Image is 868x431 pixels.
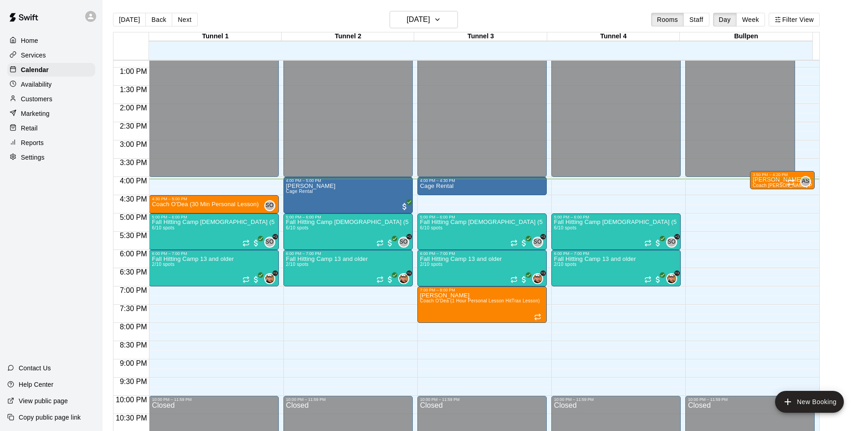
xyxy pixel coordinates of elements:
[286,215,410,219] div: 5:00 PM – 6:00 PM
[376,276,384,283] span: Recurring event
[651,13,684,26] button: Rooms
[118,213,149,221] span: 5:00 PM
[152,215,276,219] div: 5:00 PM – 6:00 PM
[390,11,458,28] button: [DATE]
[21,65,49,74] p: Calendar
[7,34,95,47] a: Home
[667,274,676,283] img: Ryan Hoffman
[21,138,44,147] p: Reports
[286,262,308,267] span: 2/10 spots filled
[417,213,547,250] div: 5:00 PM – 6:00 PM: Fall Hitting Camp 8-12 Years Old (5 O'Clock Session)
[398,237,409,248] div: Shaun ODea
[7,151,95,164] a: Settings
[118,195,149,203] span: 4:30 PM
[152,251,276,256] div: 6:00 PM – 7:00 PM
[385,275,395,284] span: All customers have paid
[264,237,275,248] div: Shaun ODea
[282,32,414,41] div: Tunnel 2
[118,378,149,385] span: 9:30 PM
[420,288,544,292] div: 7:00 PM – 8:00 PM
[152,225,174,230] span: 6/10 spots filled
[510,276,518,283] span: Recurring event
[688,397,812,402] div: 10:00 PM – 11:59 PM
[268,237,275,248] span: Shaun ODea & 1 other
[113,13,146,26] button: [DATE]
[21,124,38,133] p: Retail
[118,140,149,148] span: 3:00 PM
[534,238,542,247] span: SO
[118,359,149,367] span: 9:00 PM
[407,13,430,26] h6: [DATE]
[519,275,529,284] span: All customers have paid
[510,239,518,247] span: Recurring event
[753,172,812,177] div: 3:50 PM – 4:20 PM
[21,80,52,89] p: Availability
[286,397,410,402] div: 10:00 PM – 11:59 PM
[420,215,544,219] div: 5:00 PM – 6:00 PM
[420,298,540,303] span: Coach O'Dea (1 Hour Personal Lesson HitTrax Lesson)
[554,215,678,219] div: 5:00 PM – 6:00 PM
[19,413,81,422] p: Copy public page link
[118,341,149,349] span: 8:30 PM
[242,276,250,283] span: Recurring event
[775,391,844,413] button: add
[406,234,412,239] span: +1
[683,13,709,26] button: Staff
[420,225,442,230] span: 6/10 spots filled
[118,286,149,294] span: 7:00 PM
[268,200,275,211] span: Shaun ODea
[417,286,547,323] div: 7:00 PM – 8:00 PM: Elizabeth
[536,273,543,284] span: Ryan Hoffman & 1 other
[376,239,384,247] span: Recurring event
[533,274,542,283] img: Ryan Hoffman
[554,225,576,230] span: 6/10 spots filled
[7,92,95,106] a: Customers
[264,200,275,211] div: Shaun ODea
[21,94,52,104] p: Customers
[152,262,174,267] span: 2/10 spots filled
[400,238,408,247] span: SO
[417,250,547,286] div: 6:00 PM – 7:00 PM: Fall Hitting Camp 13 and older
[113,396,149,404] span: 10:00 PM
[417,177,547,195] div: 4:00 PM – 4:30 PM: Cage Rental
[7,136,95,150] a: Reports
[540,270,546,276] span: +1
[540,234,546,239] span: +1
[118,232,149,239] span: 5:30 PM
[266,238,274,247] span: SO
[268,273,275,284] span: Ryan Hoffman & 1 other
[118,86,149,93] span: 1:30 PM
[551,213,681,250] div: 5:00 PM – 6:00 PM: Fall Hitting Camp 8-12 Years Old (5 O'Clock Session)
[554,251,678,256] div: 6:00 PM – 7:00 PM
[265,274,274,283] img: Ryan Hoffman
[534,313,541,321] span: Recurring event
[536,237,543,248] span: Shaun ODea & 1 other
[398,273,409,284] div: Ryan Hoffman
[670,237,677,248] span: Shaun ODea & 1 other
[145,13,172,26] button: Back
[7,121,95,135] div: Retail
[113,414,149,422] span: 10:30 PM
[152,397,276,402] div: 10:00 PM – 11:59 PM
[532,273,543,284] div: Ryan Hoffman
[554,262,576,267] span: 2/10 spots filled
[532,237,543,248] div: Shaun ODea
[19,396,68,405] p: View public page
[420,397,544,402] div: 10:00 PM – 11:59 PM
[414,32,547,41] div: Tunnel 3
[7,78,95,91] div: Availability
[264,273,275,284] div: Ryan Hoffman
[802,177,810,186] span: AS
[283,177,413,213] div: 4:00 PM – 5:00 PM: Charlotte Smith
[7,107,95,120] a: Marketing
[7,63,95,77] a: Calendar
[286,178,410,183] div: 4:00 PM – 5:00 PM
[406,270,412,276] span: +1
[118,68,149,75] span: 1:00 PM
[402,237,409,248] span: Shaun ODea & 1 other
[149,195,278,213] div: 4:30 PM – 5:00 PM: Coach O'Dea (30 Min Personal Lesson)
